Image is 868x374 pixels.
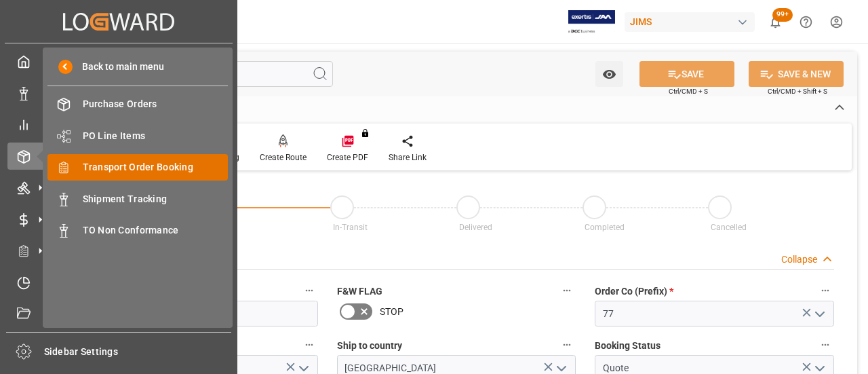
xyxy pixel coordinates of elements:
[7,269,230,295] a: Timeslot Management V2
[300,282,318,299] button: JAM Reference Number
[7,48,230,75] a: My Cockpit
[669,86,708,96] span: Ctrl/CMD + S
[260,151,307,164] div: Create Route
[47,185,228,212] a: Shipment Tracking
[83,192,229,206] span: Shipment Tracking
[47,91,228,117] a: Purchase Orders
[816,282,834,299] button: Order Co (Prefix) *
[585,223,625,232] span: Completed
[7,79,230,106] a: Data Management
[749,61,844,87] button: SAVE & NEW
[333,223,368,232] span: In-Transit
[83,223,229,238] span: TO Non Conformance
[711,223,747,232] span: Cancelled
[47,154,228,181] a: Transport Order Booking
[73,60,164,74] span: Back to main menu
[625,12,755,32] div: JIMS
[568,10,615,34] img: Exertis%20JAM%20-%20Email%20Logo.jpg_1722504956.jpg
[47,217,228,244] a: TO Non Conformance
[83,160,229,174] span: Transport Order Booking
[760,7,791,37] button: show 100 new notifications
[639,61,734,87] button: SAVE
[808,303,829,324] button: open menu
[83,97,229,111] span: Purchase Orders
[595,61,623,87] button: open menu
[595,339,660,353] span: Booking Status
[83,129,229,143] span: PO Line Items
[816,336,834,354] button: Booking Status
[768,86,827,96] span: Ctrl/CMD + Shift + S
[459,223,492,232] span: Delivered
[781,253,817,267] div: Collapse
[380,305,403,319] span: STOP
[791,7,821,37] button: Help Center
[44,345,232,359] span: Sidebar Settings
[558,282,576,299] button: F&W FLAG
[300,336,318,354] button: Country of Origin (Suffix) *
[558,336,576,354] button: Ship to country
[625,9,760,35] button: JIMS
[337,284,382,299] span: F&W FLAG
[772,8,793,22] span: 99+
[7,301,230,327] a: Document Management
[389,151,427,164] div: Share Link
[47,122,228,149] a: PO Line Items
[337,339,402,353] span: Ship to country
[595,284,673,299] span: Order Co (Prefix)
[7,111,230,138] a: My Reports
